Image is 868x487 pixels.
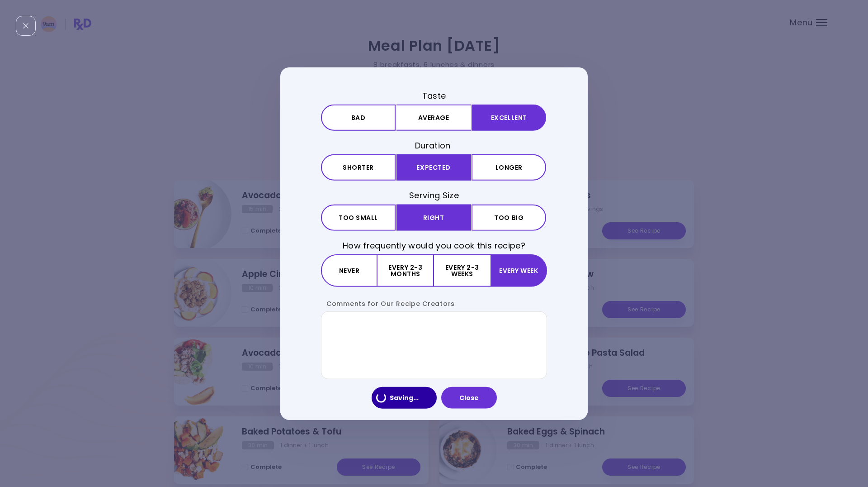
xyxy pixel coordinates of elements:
h3: Duration [321,140,547,151]
button: Saving... [372,387,437,408]
button: Every 2-3 weeks [434,254,490,286]
span: Too small [339,214,378,220]
span: Too big [494,214,524,220]
div: Close [16,16,36,36]
button: Shorter [321,154,396,181]
button: Longer [472,154,546,181]
h3: How frequently would you cook this recipe? [321,239,547,251]
button: Never [321,254,377,286]
button: Every week [491,254,547,286]
label: Comments for Our Recipe Creators [321,299,455,308]
span: Saving ... [390,394,419,401]
button: Bad [321,105,396,131]
button: Right [396,204,471,230]
button: Average [396,105,471,131]
button: Excellent [472,105,546,131]
button: Too big [472,204,546,230]
h3: Taste [321,90,547,101]
h3: Serving Size [321,190,547,201]
button: Too small [321,204,396,230]
button: Expected [396,154,471,181]
button: Every 2-3 months [377,254,434,286]
button: Close [441,387,497,408]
